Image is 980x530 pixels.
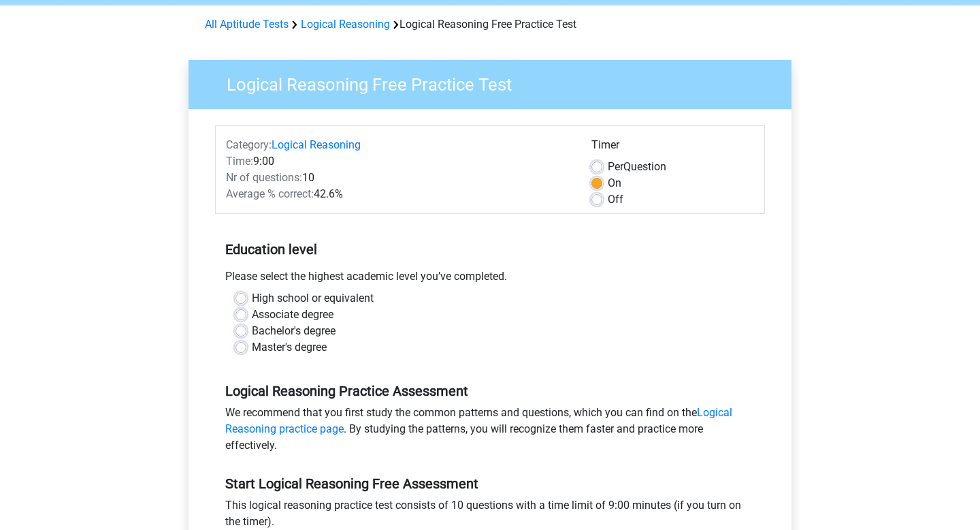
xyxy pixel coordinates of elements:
div: 10 [216,170,581,186]
span: Average % correct: [226,187,314,200]
span: Per [608,160,623,173]
h5: Logical Reasoning Practice Assessment [225,383,755,399]
label: Off [608,191,623,208]
a: Logical Reasoning [272,138,361,151]
span: Time: [226,155,253,168]
div: We recommend that you first study the common patterns and questions, which you can find on the . ... [215,405,765,459]
h3: Logical Reasoning Free Practice Test [210,69,781,95]
label: Question [608,159,666,175]
span: Category: [226,138,272,151]
span: Nr of questions: [226,171,302,184]
h5: Education level [225,236,755,263]
h5: Start Logical Reasoning Free Assessment [225,476,755,492]
label: On [608,175,621,191]
div: 9:00 [216,153,581,170]
div: Please select the highest academic level you’ve completed. [215,268,765,290]
a: Logical Reasoning [301,18,390,31]
label: Associate degree [252,307,333,323]
label: High school or equivalent [252,290,374,307]
a: All Aptitude Tests [205,18,289,31]
div: 42.6% [216,186,581,202]
label: Master's degree [252,339,327,356]
div: Timer [591,137,754,159]
label: Bachelor's degree [252,323,336,339]
div: Logical Reasoning Free Practice Test [199,16,781,33]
